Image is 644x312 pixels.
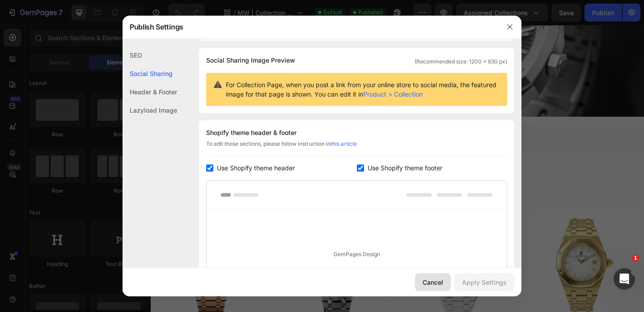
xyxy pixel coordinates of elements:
div: GemPages Design [207,210,507,299]
div: Cancel [423,278,443,287]
div: Lazyload Image [123,101,177,119]
div: Shopify theme header & footer [206,127,507,138]
a: this article [330,140,357,147]
button: Show more [21,100,174,108]
button: Cancel [415,273,451,291]
div: SEO [123,46,177,64]
span: Social Sharing Image Preview [206,55,295,66]
h2: BEST SELLERS [11,161,525,182]
div: Header & Footer [123,83,177,101]
p: [PERSON_NAME], often referred to as AP, stands at the forefront of luxury watchmaking, combining ... [21,2,173,161]
div: Apply Settings [462,278,507,287]
button: Smart Search Bar & Filters [4,113,110,134]
span: 1 [632,255,639,262]
a: Product > Collection [363,90,423,98]
span: (Recommended size: 1200 x 630 px) [415,58,507,66]
span: Use Shopify theme header [217,163,295,173]
div: Smart Search Bar & Filters [29,118,103,127]
div: Publish Settings [123,15,498,38]
span: Use Shopify theme footer [368,163,442,173]
span: Show more [21,100,58,108]
div: Social Sharing [123,64,177,83]
span: For Collection Page, when you post a link from your online store to social media, the featured im... [226,80,500,99]
button: Apply Settings [454,273,514,291]
div: Drop element here [344,14,392,21]
iframe: Intercom live chat [614,268,635,290]
img: Smart%20Search%20Bar%20&%20Filters.png [11,118,21,129]
div: To edit those sections, please follow instruction in [206,140,507,156]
